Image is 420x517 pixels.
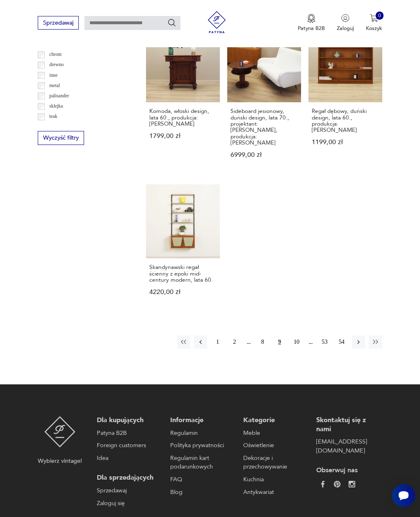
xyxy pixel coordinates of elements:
[316,437,378,455] a: [EMAIL_ADDRESS][DOMAIN_NAME]
[370,14,378,22] img: Ikona koszyka
[243,488,305,497] a: Antykwariat
[366,14,382,32] button: 0Koszyk
[38,16,78,30] button: Sprzedawaj
[38,131,84,145] button: Wyczyść filtry
[335,335,348,349] button: 54
[256,335,269,349] button: 8
[170,429,232,438] a: Regulamin
[146,28,220,172] a: Komoda, włoski design, lata 60., produkcja: WłochyKomoda, włoski design, lata 60., produkcja: [PE...
[38,457,82,466] p: Wybierz vintage!
[49,123,86,131] p: tworzywo sztuczne
[170,454,232,471] a: Regulamin kart podarunkowych
[170,475,232,484] a: FAQ
[49,102,63,110] p: sklejka
[49,82,60,90] p: metal
[49,51,62,59] p: chrom
[376,11,384,20] div: 0
[97,486,159,495] a: Sprzedawaj
[149,133,217,139] p: 1799,00 zł
[243,454,305,471] a: Dekoracje i przechowywanie
[349,481,355,487] img: c2fd9cf7f39615d9d6839a72ae8e59e5.webp
[97,429,159,438] a: Patyna B2B
[146,184,220,310] a: Skandynawski regał ścienny z epoki mid-century modern, lata 60.Skandynawski regał ścienny z epoki...
[231,152,298,158] p: 6999,00 zł
[170,488,232,497] a: Blog
[243,429,305,438] a: Meble
[49,71,57,80] p: inne
[97,441,159,450] a: Foreign customers
[312,108,379,133] h3: Regał dębowy, duński design, lata 60., produkcja: [PERSON_NAME]
[243,475,305,484] a: Kuchnia
[341,14,349,22] img: Ikonka użytkownika
[316,466,378,475] p: Obserwuj nas
[298,14,325,32] a: Ikona medaluPatyna B2B
[167,18,176,27] button: Szukaj
[149,264,217,283] h3: Skandynawski regał ścienny z epoki mid-century modern, lata 60.
[97,416,159,425] p: Dla kupujących
[298,14,325,32] button: Patyna B2B
[312,139,379,145] p: 1199,00 zł
[290,335,303,349] button: 10
[298,25,325,32] p: Patyna B2B
[243,441,305,450] a: Oświetlenie
[149,289,217,295] p: 4220,00 zł
[320,481,326,487] img: da9060093f698e4c3cedc1453eec5031.webp
[273,335,286,349] button: 9
[334,481,340,487] img: 37d27d81a828e637adc9f9cb2e3d3a8a.webp
[366,25,382,32] p: Koszyk
[392,484,415,507] iframe: Smartsupp widget button
[97,454,159,463] a: Idea
[49,92,69,100] p: palisander
[337,14,354,32] button: Zaloguj
[318,335,331,349] button: 53
[231,108,298,146] h3: Sideboard jesionowy, duński design, lata 70., projektant: [PERSON_NAME], produkcja: [PERSON_NAME]
[97,499,159,508] a: Zaloguj się
[227,28,301,172] a: Sideboard jesionowy, duński design, lata 70., projektant: Carlo Jensen, produkcja: HundevadSidebo...
[203,11,231,33] img: Patyna - sklep z meblami i dekoracjami vintage
[243,416,305,425] p: Kategorie
[337,25,354,32] p: Zaloguj
[44,416,76,448] img: Patyna - sklep z meblami i dekoracjami vintage
[170,416,232,425] p: Informacje
[170,441,232,450] a: Polityka prywatności
[308,28,382,172] a: Regał dębowy, duński design, lata 60., produkcja: DaniaRegał dębowy, duński design, lata 60., pro...
[307,14,315,23] img: Ikona medalu
[316,416,378,434] p: Skontaktuj się z nami
[49,113,57,121] p: teak
[149,108,217,127] h3: Komoda, włoski design, lata 60., produkcja: [PERSON_NAME]
[211,335,224,349] button: 1
[97,473,159,483] p: Dla sprzedających
[38,21,78,26] a: Sprzedawaj
[228,335,241,349] button: 2
[49,61,64,69] p: drewno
